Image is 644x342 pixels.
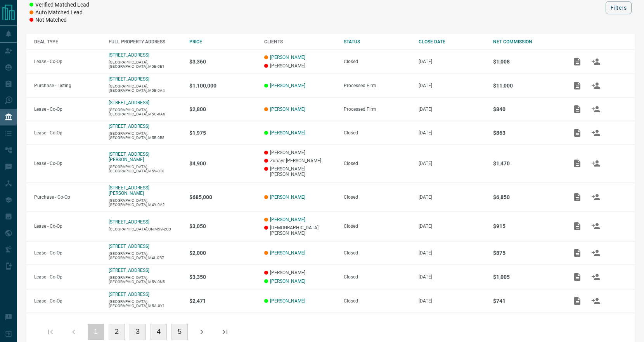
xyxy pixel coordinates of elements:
a: [PERSON_NAME] [270,83,305,88]
div: Closed [344,194,410,200]
a: [PERSON_NAME] [270,250,305,256]
span: Add / View Documents [568,274,587,279]
p: Lease - Co-Op [34,298,101,304]
p: $685,000 [189,194,256,200]
div: Closed [344,161,410,166]
button: 4 [151,324,167,340]
span: Add / View Documents [568,298,587,303]
div: PRICE [189,39,256,45]
a: [STREET_ADDRESS] [109,124,149,129]
p: Purchase - Co-Op [34,194,101,200]
p: [GEOGRAPHIC_DATA],[GEOGRAPHIC_DATA],M5A-0Y1 [109,299,182,308]
span: Add / View Documents [568,250,587,255]
div: CLIENTS [264,39,336,45]
p: [GEOGRAPHIC_DATA],[GEOGRAPHIC_DATA],M4L-0B7 [109,251,182,260]
div: STATUS [344,39,410,45]
p: [GEOGRAPHIC_DATA],ON,M5V-2G3 [109,227,182,231]
p: [DATE] [419,223,485,229]
div: Closed [344,274,410,280]
p: $2,800 [189,106,256,112]
span: Match Clients [587,298,605,303]
span: Match Clients [587,82,605,88]
a: [PERSON_NAME] [270,298,305,304]
a: [PERSON_NAME] [270,194,305,200]
span: Match Clients [587,58,605,64]
a: [PERSON_NAME] [270,278,305,284]
p: [PERSON_NAME] [PERSON_NAME] [264,166,336,177]
p: Lease - Co-Op [34,161,101,166]
li: Not Matched [29,16,89,24]
p: [DATE] [419,298,485,304]
p: [DATE] [419,250,485,256]
p: [DATE] [419,161,485,166]
li: Verified Matched Lead [29,1,89,9]
p: Lease - Co-Op [34,130,101,136]
p: [DATE] [419,274,485,280]
span: Add / View Documents [568,223,587,229]
p: $741 [493,298,560,304]
p: [STREET_ADDRESS] [109,219,149,225]
span: Add / View Documents [568,58,587,64]
a: [STREET_ADDRESS] [109,100,149,105]
a: [STREET_ADDRESS] [109,292,149,297]
span: Match Clients [587,106,605,112]
button: Filters [606,1,632,14]
p: $3,050 [189,223,256,229]
div: Closed [344,250,410,256]
p: $1,975 [189,130,256,136]
button: 2 [109,324,125,340]
div: Closed [344,59,410,64]
p: $1,470 [493,160,560,167]
p: Zuhayr [PERSON_NAME] [264,158,336,163]
p: [PERSON_NAME] [264,63,336,69]
span: Add / View Documents [568,106,587,112]
div: Closed [344,298,410,304]
p: [PERSON_NAME] [264,270,336,275]
a: [STREET_ADDRESS] [109,76,149,82]
a: [STREET_ADDRESS] [109,268,149,273]
div: Closed [344,130,410,136]
p: Lease - Co-Op [34,59,101,64]
p: [DATE] [419,107,485,112]
a: [STREET_ADDRESS][PERSON_NAME] [109,185,149,196]
p: [GEOGRAPHIC_DATA],[GEOGRAPHIC_DATA],M5B-0B8 [109,131,182,140]
p: $875 [493,250,560,256]
span: Match Clients [587,194,605,199]
p: [DATE] [419,194,485,200]
button: 3 [130,324,146,340]
p: Lease - Co-Op [34,223,101,229]
div: CLOSE DATE [419,39,485,45]
p: [GEOGRAPHIC_DATA],[GEOGRAPHIC_DATA],M5B-0A4 [109,84,182,93]
span: Match Clients [587,274,605,279]
a: [STREET_ADDRESS] [109,52,149,58]
p: [GEOGRAPHIC_DATA],[GEOGRAPHIC_DATA],M5V-0T8 [109,165,182,173]
p: $1,005 [493,274,560,280]
p: $3,360 [189,58,256,65]
p: $4,900 [189,160,256,167]
span: Match Clients [587,223,605,229]
p: $6,850 [493,194,560,200]
div: Processed Firm [344,83,410,88]
p: Lease - Co-Op [34,274,101,280]
a: [STREET_ADDRESS][PERSON_NAME] [109,151,149,162]
p: [DATE] [419,59,485,64]
p: Lease - Co-Op [34,250,101,256]
a: [STREET_ADDRESS] [109,244,149,249]
p: [DATE] [419,130,485,136]
p: $11,000 [493,82,560,89]
span: Add / View Documents [568,160,587,166]
p: Purchase - Listing [34,83,101,88]
span: Match Clients [587,250,605,255]
span: Match Clients [587,130,605,135]
p: $1,008 [493,58,560,65]
li: Auto Matched Lead [29,9,89,17]
div: Processed Firm [344,107,410,112]
a: [PERSON_NAME] [270,217,305,222]
p: $840 [493,106,560,112]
